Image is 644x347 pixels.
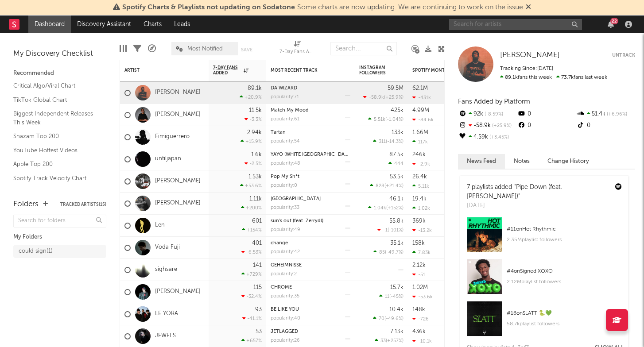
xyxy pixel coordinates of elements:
div: 4.99M [412,108,429,113]
div: -6.53 % [241,249,262,255]
div: 1.11k [249,196,262,202]
div: YAYO (WHITE PARIS) [271,152,350,157]
div: popularity: 61 [271,117,299,122]
div: 7-Day Fans Added (7-Day Fans Added) [279,38,315,60]
div: 4.59k [458,131,517,143]
div: ( ) [373,249,403,255]
span: : Some charts are now updating. We are continuing to work on the issue [122,4,523,11]
div: ( ) [373,316,403,321]
div: 55.8k [389,218,403,224]
a: BE LIKE YOU [271,307,299,312]
div: -51 [412,272,425,278]
div: popularity: 33 [271,205,299,210]
div: 148k [412,307,425,312]
div: Most Recent Track [271,68,337,73]
a: Dashboard [28,15,71,33]
div: +154 % [242,227,262,233]
span: Spotify Charts & Playlists not updating on Sodatone [122,4,295,11]
span: Dismiss [526,4,531,11]
div: -53.6k [412,294,433,300]
div: -2.5 % [244,161,262,166]
span: 73.7k fans last week [500,75,607,80]
a: Discovery Assistant [71,15,137,33]
span: +257 % [387,339,402,343]
div: 5.11k [412,183,429,189]
span: 11 [385,294,389,299]
a: Spotify Track Velocity Chart [13,173,97,183]
div: ( ) [363,94,403,100]
button: Tracked Artists(15) [60,202,106,207]
div: Filters [133,38,141,60]
div: Recommended [13,68,106,79]
div: change [271,241,350,246]
span: +3.45 % [488,135,509,140]
a: Match My Mood [271,108,309,113]
div: My Folders [13,232,106,243]
a: #11onHot Rhythmic2.35Mplaylist followers [460,217,628,259]
div: ( ) [368,205,403,211]
input: Search... [330,42,397,55]
a: Voda Fuji [155,244,180,251]
div: Carlisle [271,197,350,201]
a: [PERSON_NAME] [500,51,560,60]
span: 5.51k [374,117,385,122]
div: 59.5M [388,85,403,91]
div: 2.94k [247,130,262,135]
div: # 16 on SLATT 🐍💚 [507,308,622,319]
div: ( ) [373,139,403,144]
div: 7.13k [390,329,403,335]
button: Save [241,47,252,52]
a: [PERSON_NAME] [155,177,201,185]
div: 1.53k [248,174,262,180]
div: -58.9k [458,120,517,131]
a: JEWELS [155,332,176,340]
a: Fimiguerrero [155,133,190,141]
div: sun's out (feat. Zerrydl) [271,219,350,224]
span: -45 % [391,294,402,299]
div: 53 [256,329,262,335]
a: [PERSON_NAME] [155,111,201,119]
a: "Pipe Down (feat. [PERSON_NAME])" [467,184,562,200]
div: +53.6 % [240,183,262,189]
div: 46.1k [389,196,403,202]
div: -13.2k [412,227,432,233]
span: -49.7 % [386,250,402,255]
a: YouTube Hottest Videos [13,146,97,155]
a: Apple Top 200 [13,159,97,169]
span: 444 [394,162,403,166]
span: 85 [379,250,385,255]
span: Most Notified [187,46,223,52]
div: ( ) [375,338,403,343]
div: Instagram Followers [359,65,390,76]
a: Pop My Sh*t [271,174,299,179]
div: popularity: 54 [271,139,300,144]
div: 1.66M [412,130,428,135]
div: 141 [253,262,262,268]
div: Pop My Sh*t [271,174,350,179]
div: 89.1k [248,85,262,91]
div: 133k [392,130,403,135]
div: popularity: 40 [271,316,300,321]
div: popularity: 26 [271,338,300,343]
div: 92k [458,108,517,120]
div: BE LIKE YOU [271,307,350,312]
div: Spotify Monthly Listeners [412,68,479,73]
div: 26.4k [412,174,427,180]
a: [GEOGRAPHIC_DATA] [271,197,321,201]
button: News Feed [458,154,505,169]
div: popularity: 49 [271,227,300,232]
span: -14.3 % [387,139,402,144]
div: 2.12M playlist followers [507,277,622,287]
div: -32.4 % [241,293,262,299]
div: 0 [517,120,576,131]
div: # 11 on Hot Rhythmic [507,224,622,235]
div: +20.9 % [240,94,262,100]
div: +657 % [241,338,262,343]
div: -2.9k [412,161,430,167]
div: 10.4k [389,307,403,312]
a: could sign(1) [13,245,106,258]
a: JETLAGGED [271,329,298,334]
div: 369k [412,218,426,224]
div: popularity: 35 [271,294,299,299]
span: +25.9 % [491,123,512,128]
